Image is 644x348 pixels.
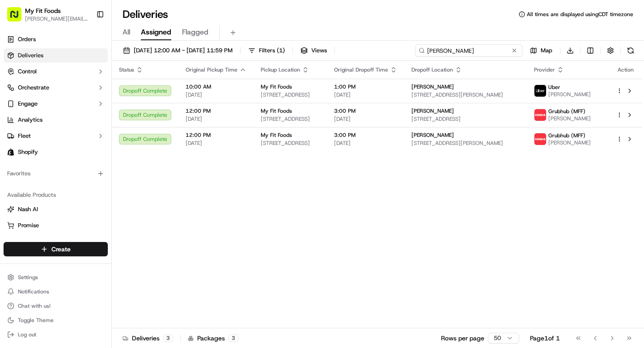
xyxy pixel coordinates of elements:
[18,148,38,156] span: Shopify
[548,115,591,122] span: [PERSON_NAME]
[28,163,95,170] span: Wisdom [PERSON_NAME]
[18,163,25,170] img: 1736555255976-a54dd68f-1ca7-489b-9aae-adbdc363a1c4
[259,47,285,55] span: Filters
[4,285,108,298] button: Notifications
[441,334,484,343] p: Rows per page
[182,27,208,38] span: Flagged
[186,107,246,115] span: 12:00 PM
[40,94,123,102] div: We're available if you need us!
[411,66,453,73] span: Dropoff Location
[25,6,61,15] button: My Fit Foods
[18,139,25,146] img: 1736555255976-a54dd68f-1ca7-489b-9aae-adbdc363a1c4
[85,200,144,209] span: API Documentation
[123,7,168,21] h1: Deliveries
[4,4,93,25] button: My Fit Foods[PERSON_NAME][EMAIL_ADDRESS][DOMAIN_NAME]
[18,116,42,124] span: Analytics
[4,129,108,143] button: Fleet
[4,188,108,202] div: Available Products
[4,314,108,327] button: Toggle Theme
[163,334,173,342] div: 3
[186,66,237,73] span: Original Pickup Time
[261,140,320,147] span: [STREET_ADDRESS]
[334,91,397,98] span: [DATE]
[277,47,285,55] span: ( 1 )
[18,35,36,43] span: Orders
[548,108,585,115] span: Grubhub (MFF)
[18,274,38,281] span: Settings
[534,133,546,145] img: 5e692f75ce7d37001a5d71f1
[97,163,100,170] span: •
[261,91,320,98] span: [STREET_ADDRESS]
[76,201,83,208] div: 💻
[4,97,108,111] button: Engage
[334,140,397,147] span: [DATE]
[411,91,520,98] span: [STREET_ADDRESS][PERSON_NAME]
[134,47,233,55] span: [DATE] 12:00 AM - [DATE] 11:59 PM
[119,44,237,57] button: [DATE] 12:00 AM - [DATE] 11:59 PM
[25,15,89,22] button: [PERSON_NAME][EMAIL_ADDRESS][DOMAIN_NAME]
[9,85,25,102] img: 1736555255976-a54dd68f-1ca7-489b-9aae-adbdc363a1c4
[123,334,173,343] div: Deliveries
[311,47,327,55] span: Views
[261,83,292,90] span: My Fit Foods
[18,51,43,59] span: Deliveries
[4,328,108,341] button: Log out
[4,202,108,216] button: Nash AI
[74,139,77,146] span: •
[5,196,72,212] a: 📗Knowledge Base
[51,245,71,254] span: Create
[28,139,72,146] span: [PERSON_NAME]
[9,9,27,27] img: Nash
[548,139,591,146] span: [PERSON_NAME]
[261,107,292,115] span: My Fit Foods
[4,271,108,284] button: Settings
[188,334,238,343] div: Packages
[334,115,397,123] span: [DATE]
[18,200,68,209] span: Knowledge Base
[63,221,108,229] a: Powered byPylon
[534,66,555,73] span: Provider
[18,221,39,229] span: Promise
[40,85,147,94] div: Start new chat
[411,83,454,90] span: [PERSON_NAME]
[18,205,38,213] span: Nash AI
[141,27,171,38] span: Assigned
[18,317,54,324] span: Toggle Theme
[261,115,320,123] span: [STREET_ADDRESS]
[9,154,23,172] img: Wisdom Oko
[186,91,246,98] span: [DATE]
[261,132,292,139] span: My Fit Foods
[530,334,560,343] div: Page 1 of 1
[229,334,238,342] div: 3
[548,132,585,139] span: Grubhub (MFF)
[415,44,522,57] input: Type to search
[72,196,147,212] a: 💻API Documentation
[186,132,246,139] span: 12:00 PM
[186,83,246,90] span: 10:00 AM
[18,288,49,295] span: Notifications
[334,132,397,139] span: 3:00 PM
[18,132,31,140] span: Fleet
[4,242,108,256] button: Create
[616,66,635,73] div: Action
[9,130,23,144] img: Masood Aslam
[297,44,331,57] button: Views
[4,48,108,63] a: Deliveries
[4,145,108,159] a: Shopify
[18,100,38,108] span: Engage
[548,84,560,91] span: Uber
[4,32,108,47] a: Orders
[119,66,134,73] span: Status
[534,109,546,121] img: 5e692f75ce7d37001a5d71f1
[18,302,51,310] span: Chat with us!
[4,300,108,312] button: Chat with us!
[411,115,520,123] span: [STREET_ADDRESS]
[624,44,637,57] button: Refresh
[526,44,556,57] button: Map
[186,140,246,147] span: [DATE]
[4,218,108,233] button: Promise
[23,58,161,67] input: Got a question? Start typing here...
[4,81,108,95] button: Orchestrate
